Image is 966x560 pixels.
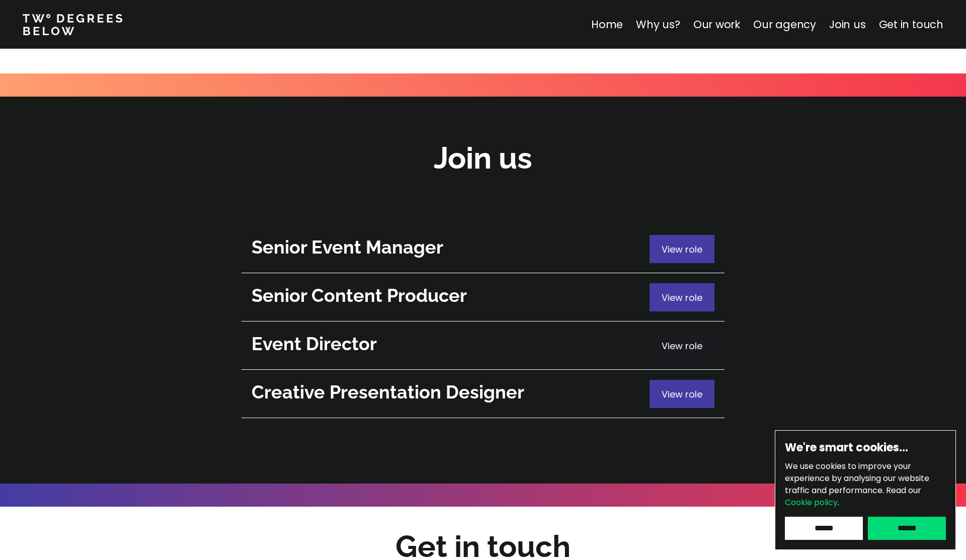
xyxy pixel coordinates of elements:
a: Our agency [753,17,816,32]
a: Get in touch [879,17,943,32]
a: Our work [693,17,740,32]
a: Join us [829,17,866,32]
span: View role [662,243,702,256]
h2: Event Director [252,332,645,356]
span: Read our . [785,485,921,508]
span: View role [662,340,702,352]
span: View role [662,388,702,401]
span: View role [662,291,702,304]
a: Senior Event ManagerView role [242,225,725,273]
h6: We're smart cookies… [785,440,946,455]
a: Event DirectorView role [242,322,725,370]
a: Cookie policy [785,497,838,508]
h2: Join us [434,138,532,179]
a: Senior Content ProducerView role [242,273,725,322]
a: Why us? [636,17,680,32]
h2: Senior Content Producer [252,283,645,308]
a: Creative Presentation DesignerView role [242,370,725,418]
p: We use cookies to improve your experience by analysing our website traffic and performance. [785,460,946,509]
h2: Creative Presentation Designer [252,380,645,405]
a: Home [591,17,623,32]
h2: Senior Event Manager [252,235,645,260]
